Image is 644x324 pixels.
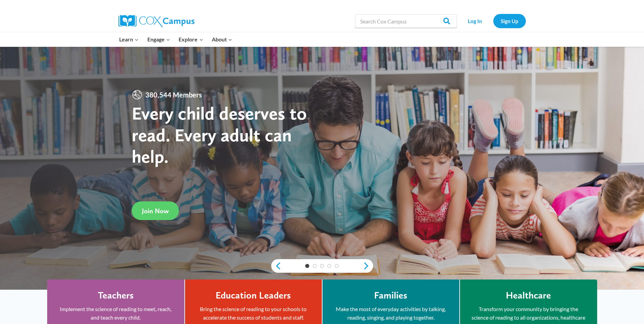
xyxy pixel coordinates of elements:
[335,264,339,268] a: 5
[333,305,449,322] p: Make the most of everyday activities by talking, reading, singing, and playing together.
[460,14,490,28] a: Log In
[57,305,174,322] p: Implement the science of reading to meet, reach, and teach every child.
[327,264,331,268] a: 4
[216,290,291,301] h4: Education Leaders
[98,290,134,301] h4: Teachers
[179,35,203,44] span: Explore
[142,207,169,215] span: Join Now
[115,32,237,47] nav: Primary Navigation
[313,264,317,268] a: 2
[363,262,373,270] a: next
[271,262,281,270] a: previous
[143,89,205,100] span: 380,544 Members
[506,290,551,301] h4: Healthcare
[132,201,179,220] a: Join Now
[320,264,324,268] a: 3
[493,14,526,28] a: Sign Up
[119,35,139,44] span: Learn
[212,35,232,44] span: About
[374,290,407,301] h4: Families
[355,14,457,28] input: Search Cox Campus
[305,264,309,268] a: 1
[195,305,312,322] p: Bring the science of reading to your schools to accelerate the success of students and staff.
[132,102,307,167] strong: Every child deserves to read. Every adult can help.
[118,15,195,27] img: Cox Campus
[147,35,170,44] span: Engage
[271,259,373,273] div: content slider buttons
[460,14,526,28] nav: Secondary Navigation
